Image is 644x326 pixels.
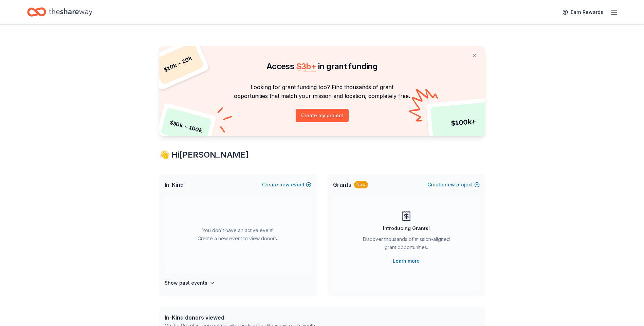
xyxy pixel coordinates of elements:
div: You don't have an active event. Create a new event to view donors. [165,196,311,273]
button: Createnewproject [427,181,480,189]
span: $ 3b + [296,61,316,71]
p: Looking for grant funding too? Find thousands of grant opportunities that match your mission and ... [167,83,477,101]
span: Grants [333,181,351,189]
a: Learn more [393,257,420,265]
div: Discover thousands of mission-aligned grant opportunities. [360,235,453,254]
button: Createnewevent [262,181,311,189]
a: Earn Rewards [558,6,607,18]
span: In-Kind [165,181,184,189]
button: Create my project [296,109,349,122]
div: New [354,181,368,188]
div: $ 10k – 20k [151,42,204,85]
button: Show past events [165,279,215,287]
span: new [445,181,455,189]
span: Access in grant funding [266,61,378,71]
h4: Show past events [165,279,207,287]
span: new [279,181,290,189]
div: In-Kind donors viewed [165,313,316,322]
div: Introducing Grants! [383,224,430,232]
div: 👋 Hi [PERSON_NAME] [159,149,485,160]
a: Home [27,4,92,20]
